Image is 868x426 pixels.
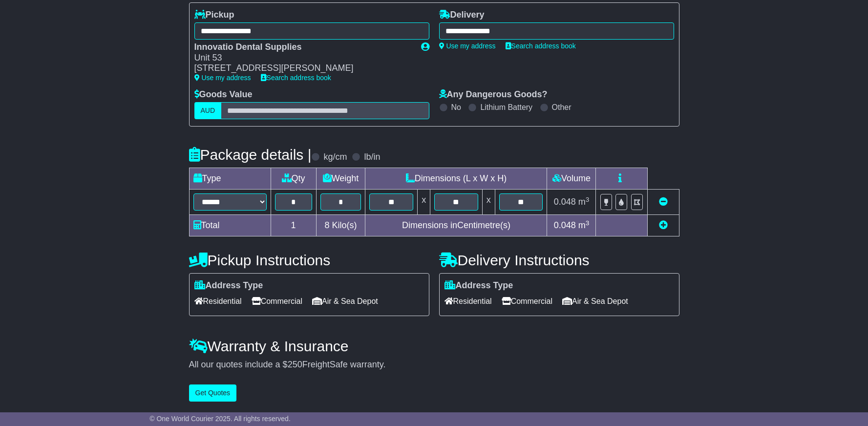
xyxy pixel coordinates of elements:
h4: Package details | [189,147,312,163]
span: Residential [194,294,242,309]
span: Air & Sea Depot [312,294,378,309]
span: 8 [324,220,329,230]
span: 0.048 [554,197,576,207]
td: Dimensions (L x W x H) [365,168,547,190]
a: Search address book [506,42,576,50]
span: Commercial [252,294,302,309]
span: Residential [445,294,492,309]
td: Dimensions in Centimetre(s) [365,215,547,236]
label: Goods Value [194,89,253,100]
sup: 3 [586,219,590,227]
td: x [482,190,495,215]
h4: Warranty & Insurance [189,338,679,354]
label: Pickup [194,10,234,21]
label: Delivery [439,10,485,21]
td: 1 [271,215,316,236]
label: Address Type [445,280,513,291]
span: m [578,197,590,207]
span: m [578,220,590,230]
td: Weight [316,168,365,190]
a: Use my address [194,74,251,82]
label: Lithium Battery [480,103,532,112]
sup: 3 [586,196,590,203]
label: Other [552,103,572,112]
td: x [418,190,430,215]
span: Commercial [502,294,552,309]
label: Any Dangerous Goods? [439,89,548,100]
td: Qty [271,168,316,190]
td: Volume [547,168,596,190]
div: [STREET_ADDRESS][PERSON_NAME] [194,63,411,74]
div: All our quotes include a $ FreightSafe warranty. [189,360,679,370]
td: Kilo(s) [316,215,365,236]
span: 250 [288,360,302,369]
label: AUD [194,102,222,119]
span: 0.048 [554,220,576,230]
span: Air & Sea Depot [562,294,628,309]
h4: Delivery Instructions [439,252,679,268]
label: Address Type [194,280,263,291]
a: Search address book [261,74,331,82]
span: © One World Courier 2025. All rights reserved. [149,415,291,423]
div: Unit 53 [194,53,411,64]
label: No [451,103,461,112]
label: lb/in [364,152,380,163]
button: Get Quotes [189,384,237,402]
a: Use my address [439,42,496,50]
a: Remove this item [659,197,668,207]
div: Innovatio Dental Supplies [194,42,411,53]
a: Add new item [659,220,668,230]
td: Total [189,215,271,236]
label: kg/cm [323,152,347,163]
td: Type [189,168,271,190]
h4: Pickup Instructions [189,252,429,268]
